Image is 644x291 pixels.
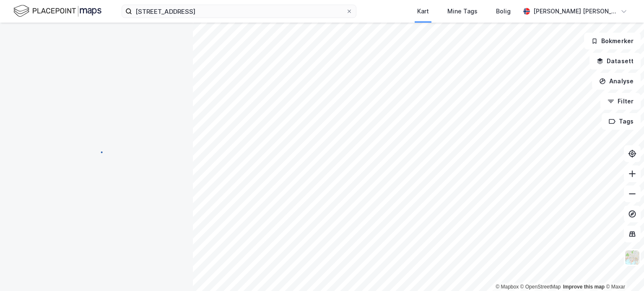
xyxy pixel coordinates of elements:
[496,6,511,16] div: Bolig
[417,6,429,16] div: Kart
[602,251,644,291] div: Kontrollprogram for chat
[584,33,641,49] button: Bokmerker
[563,284,605,290] a: Improve this map
[90,145,103,159] img: spinner.a6d8c91a73a9ac5275cf975e30b51cfb.svg
[447,6,478,16] div: Mine Tags
[520,284,561,290] a: OpenStreetMap
[13,4,101,18] img: logo.f888ab2527a4732fd821a326f86c7f29.svg
[589,53,641,70] button: Datasett
[132,5,346,18] input: Søk på adresse, matrikkel, gårdeiere, leietakere eller personer
[496,284,519,290] a: Mapbox
[600,93,641,110] button: Filter
[624,250,640,265] img: Z
[602,251,644,291] iframe: Chat Widget
[592,73,641,90] button: Analyse
[602,113,641,130] button: Tags
[533,6,617,16] div: [PERSON_NAME] [PERSON_NAME]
